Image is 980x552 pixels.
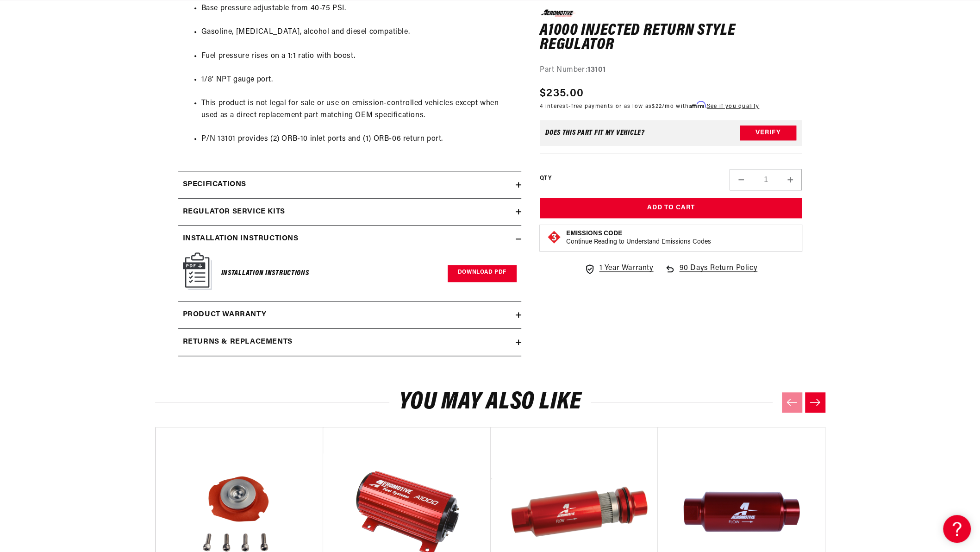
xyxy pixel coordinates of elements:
span: 1 Year Warranty [599,263,653,275]
button: Previous slide [782,392,802,413]
summary: Specifications [178,171,521,198]
a: 90 Days Return Policy [664,263,757,284]
img: Instruction Manual [183,252,212,290]
summary: Installation Instructions [178,226,521,252]
div: Part Number: [540,64,802,76]
a: See if you qualify - Learn more about Affirm Financing (opens in modal) [707,104,759,109]
span: Affirm [689,101,705,108]
p: Continue Reading to Understand Emissions Codes [566,238,711,246]
summary: Returns & replacements [178,329,521,356]
h2: Installation Instructions [183,233,299,245]
button: Add to Cart [540,198,802,219]
label: QTY [540,174,551,182]
button: Verify [740,125,796,140]
h2: You may also like [155,391,825,413]
strong: 13101 [587,66,605,73]
span: $235.00 [540,85,584,102]
h2: Returns & replacements [183,336,293,348]
h2: Product warranty [183,309,267,321]
li: Fuel pressure rises on a 1:1 ratio with boost. [201,50,517,63]
li: P/N 13101 provides (2) ORB-10 inlet ports and (1) ORB-06 return port. [201,133,517,145]
div: Does This part fit My vehicle? [545,129,645,137]
li: Base pressure adjustable from 40-75 PSI. [201,3,517,15]
span: 90 Days Return Policy [679,263,757,284]
li: 1/8' NPT gauge port. [201,74,517,86]
a: 1 Year Warranty [584,263,653,275]
h6: Installation Instructions [221,267,309,280]
li: Gasoline, [MEDICAL_DATA], alcohol and diesel compatible. [201,26,517,38]
button: Next slide [805,392,825,413]
img: Emissions code [547,230,562,245]
h1: A1000 Injected return style Regulator [540,23,802,52]
li: This product is not legal for sale or use on emission-controlled vehicles except when used as a d... [201,98,517,121]
span: $22 [652,104,662,109]
summary: Product warranty [178,301,521,328]
h2: Specifications [183,179,246,191]
button: Emissions CodeContinue Reading to Understand Emissions Codes [566,230,711,246]
h2: Regulator Service Kits [183,206,285,218]
strong: Emissions Code [566,230,622,237]
summary: Regulator Service Kits [178,199,521,226]
p: 4 interest-free payments or as low as /mo with . [540,102,759,111]
a: Download PDF [448,265,517,282]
